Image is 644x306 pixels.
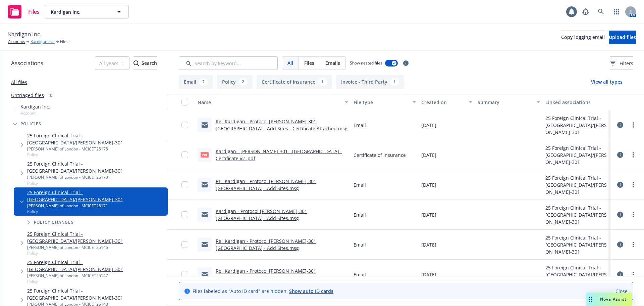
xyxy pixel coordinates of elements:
[545,204,608,225] div: 25 Foreign Clinical Trial - [GEOGRAPHIC_DATA]/[PERSON_NAME]-301
[216,268,345,288] a: Re_ Kardigan - Protocol [PERSON_NAME]-301 [GEOGRAPHIC_DATA] & [GEOGRAPHIC_DATA] - Documents & Inv...
[216,178,316,191] a: RE_ Kardigan - Protocol [PERSON_NAME]-301 [GEOGRAPHIC_DATA] - Add Sites.msg
[354,99,409,106] div: File type
[545,234,608,255] div: 25 Foreign Clinical Trial - [GEOGRAPHIC_DATA]/[PERSON_NAME]-301
[579,5,592,18] a: Report a Bug
[11,92,44,99] a: Untriaged files
[629,121,637,129] a: more
[27,174,165,180] div: [PERSON_NAME] of London - MCICET25170
[586,293,632,306] button: Nova Assist
[27,132,165,146] a: 25 Foreign Clinical Trial - [GEOGRAPHIC_DATA]/[PERSON_NAME]-301
[28,9,40,14] span: Files
[325,59,340,67] span: Emails
[133,60,139,66] svg: Search
[217,75,253,89] button: Policy
[11,79,27,85] a: All files
[610,60,633,67] span: Filters
[475,94,543,110] button: Summary
[20,103,50,110] span: Kardigan Inc.
[615,288,628,295] a: Close
[27,245,165,250] div: [PERSON_NAME] of London - MCICET25146
[5,2,42,21] a: Files
[600,296,627,302] span: Nova Assist
[354,122,366,129] span: Email
[181,181,188,188] input: Toggle Row Selected
[419,94,475,110] button: Created on
[181,122,188,128] input: Toggle Row Selected
[51,8,109,15] span: Kardigan Inc.
[133,57,157,70] div: Search
[354,241,366,248] span: Email
[304,59,314,67] span: Files
[354,211,366,218] span: Email
[543,94,610,110] button: Linked associations
[390,78,399,86] div: 1
[629,241,637,249] a: more
[354,181,366,188] span: Email
[199,78,208,86] div: 2
[193,288,333,295] span: Files labeled as "Auto ID card" are hidden.
[27,278,165,284] span: Policy
[179,75,213,89] button: Email
[60,39,68,45] span: Files
[478,99,533,106] div: Summary
[620,60,633,67] span: Filters
[629,270,637,278] a: more
[421,241,436,248] span: [DATE]
[27,250,165,256] span: Policy
[198,99,341,106] div: Name
[354,271,366,278] span: Email
[594,5,608,18] a: Search
[287,59,293,67] span: All
[216,118,347,132] a: Re_ Kardigan - Protocol [PERSON_NAME]-301 [GEOGRAPHIC_DATA] - Add Sites - Certificate Attached.msg
[27,189,165,203] a: 25 Foreign Clinical Trial - [GEOGRAPHIC_DATA]/[PERSON_NAME]-301
[629,151,637,159] a: more
[11,59,43,68] span: Associations
[195,94,351,110] button: Name
[181,211,188,218] input: Toggle Row Selected
[351,94,419,110] button: File type
[20,110,50,116] span: Account
[27,152,165,158] span: Policy
[216,208,307,221] a: Kardigan - Protocol [PERSON_NAME]-301 [GEOGRAPHIC_DATA] - Add Sites.msg
[586,293,595,306] div: Drag to move
[336,75,404,89] button: Invoice - Third Party
[133,56,157,70] button: SearchSearch
[34,220,74,224] span: Policy changes
[27,230,165,245] a: 25 Foreign Clinical Trial - [GEOGRAPHIC_DATA]/[PERSON_NAME]-301
[27,180,165,186] span: Policy
[629,181,637,189] a: more
[421,181,436,188] span: [DATE]
[179,56,278,70] input: Search by keyword...
[545,115,608,136] div: 25 Foreign Clinical Trial - [GEOGRAPHIC_DATA]/[PERSON_NAME]-301
[421,99,465,106] div: Created on
[421,122,436,129] span: [DATE]
[421,271,436,278] span: [DATE]
[580,75,633,89] button: View all types
[27,203,165,209] div: [PERSON_NAME] of London - MCICET25171
[201,152,209,157] span: pdf
[27,273,165,278] div: [PERSON_NAME] of London - MCICET25147
[610,56,633,70] button: Filters
[216,148,342,162] a: Kardigan - [PERSON_NAME]-301 - [GEOGRAPHIC_DATA] - Certificate v2 .pdf
[181,241,188,248] input: Toggle Row Selected
[257,75,332,89] button: Certificate of insurance
[238,78,248,86] div: 2
[27,209,165,214] span: Policy
[45,5,129,18] button: Kardigan Inc.
[421,151,436,159] span: [DATE]
[610,5,623,18] a: Switch app
[609,31,636,44] button: Upload files
[181,99,188,105] input: Select all
[27,259,165,273] a: 25 Foreign Clinical Trial - [GEOGRAPHIC_DATA]/[PERSON_NAME]-301
[289,288,333,294] a: Show auto ID cards
[216,238,316,251] a: Re_ Kardigan - Protocol [PERSON_NAME]-301 [GEOGRAPHIC_DATA] - Add Sites.msg
[350,60,382,66] span: Show nested files
[31,39,55,45] a: Kardigan Inc.
[8,39,25,45] a: Accounts
[545,144,608,166] div: 25 Foreign Clinical Trial - [GEOGRAPHIC_DATA]/[PERSON_NAME]-301
[181,151,188,158] input: Toggle Row Selected
[27,160,165,174] a: 25 Foreign Clinical Trial - [GEOGRAPHIC_DATA]/[PERSON_NAME]-301
[421,211,436,218] span: [DATE]
[27,287,165,301] a: 25 Foreign Clinical Trial - [GEOGRAPHIC_DATA]/[PERSON_NAME]-301
[20,122,42,126] span: Policies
